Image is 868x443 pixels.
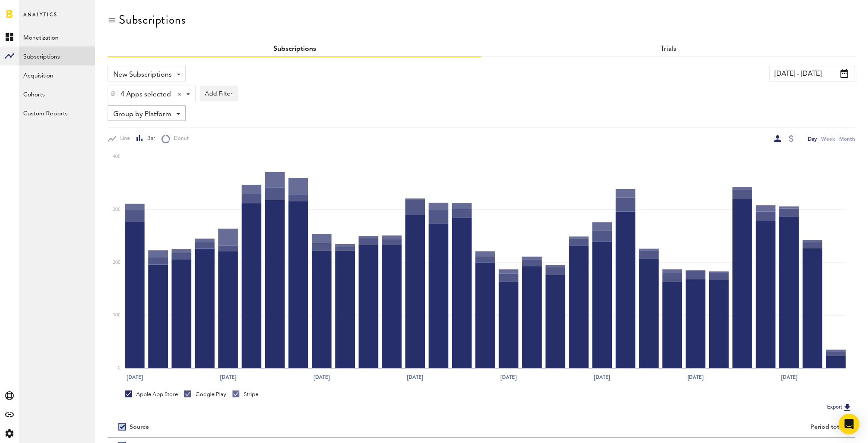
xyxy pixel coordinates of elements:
span: Bar [143,135,155,143]
text: [DATE] [781,373,798,381]
button: Export [825,402,855,413]
text: [DATE] [594,373,611,381]
text: 400 [113,155,121,159]
text: [DATE] [220,373,236,381]
text: [DATE] [127,373,143,381]
text: [DATE] [313,373,330,381]
a: Cohorts [19,84,95,103]
a: Trials [660,46,676,53]
text: 0 [118,366,121,371]
div: Source [130,424,149,431]
text: [DATE] [688,373,704,381]
span: New Subscriptions [113,68,172,82]
span: Support [18,6,49,14]
text: 100 [113,313,121,318]
a: Acquisition [19,65,95,84]
span: Group by Platform [113,107,171,122]
span: 4 Apps selected [121,87,171,102]
span: Line [116,135,130,143]
button: Add Filter [200,86,238,101]
text: [DATE] [407,373,424,381]
div: Clear [178,93,181,96]
a: Subscriptions [19,46,95,65]
a: Subscriptions [273,46,316,53]
div: Google Play [184,390,226,398]
div: Delete [108,86,118,101]
a: Custom Reports [19,103,95,122]
div: Period total [492,424,844,431]
div: Week [821,134,835,143]
span: Analytics [23,9,57,28]
a: Monetization [19,28,95,46]
span: Donut [170,135,189,143]
div: Apple App Store [125,390,178,398]
div: Stripe [232,390,258,398]
div: Day [808,134,817,143]
img: Export [842,402,852,412]
div: Subscriptions [119,13,186,27]
div: Month [839,134,855,143]
div: Open Intercom Messenger [839,414,859,434]
text: [DATE] [501,373,517,381]
text: 300 [113,208,121,212]
img: trash_awesome_blue.svg [110,90,115,96]
text: 200 [113,260,121,265]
